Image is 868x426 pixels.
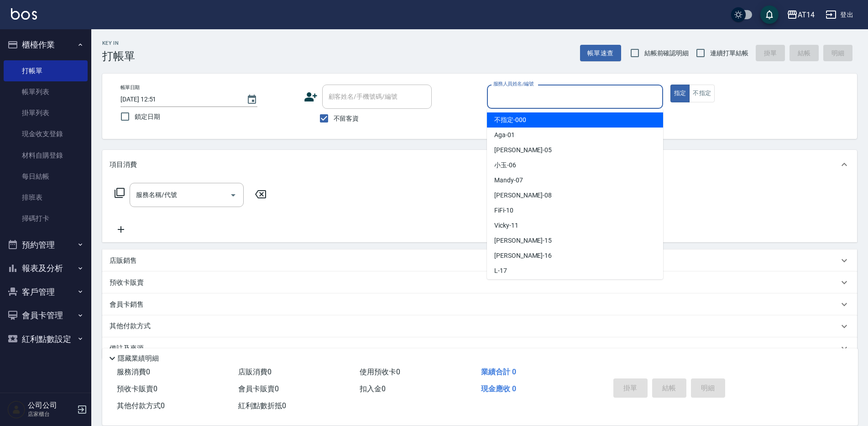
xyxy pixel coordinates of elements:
p: 備註及來源 [110,344,144,353]
button: 紅利點數設定 [4,327,88,351]
span: [PERSON_NAME] -08 [494,191,552,200]
span: 現金應收 0 [481,384,516,393]
a: 打帳單 [4,60,88,81]
p: 其他付款方式 [110,321,155,331]
button: 指定 [670,85,690,102]
button: 預約管理 [4,233,88,257]
span: 鎖定日期 [135,112,160,122]
a: 掃碼打卡 [4,208,88,229]
span: 會員卡販賣 0 [238,384,279,393]
button: Choose date, selected date is 2025-09-05 [241,89,263,111]
button: 櫃檯作業 [4,33,88,57]
div: 會員卡銷售 [102,293,857,315]
button: 會員卡管理 [4,304,88,327]
div: 項目消費 [102,150,857,179]
span: 業績合計 0 [481,367,516,376]
span: 扣入金 0 [360,384,386,393]
span: 不留客資 [334,114,359,123]
span: 結帳前確認明細 [644,48,689,58]
p: 隱藏業績明細 [118,354,159,363]
h2: Key In [102,40,135,46]
span: 服務消費 0 [117,367,150,376]
a: 排班表 [4,187,88,208]
button: 不指定 [689,85,715,102]
p: 店販銷售 [110,256,137,266]
button: 登出 [822,6,857,23]
div: 預收卡販賣 [102,272,857,293]
span: 使用預收卡 0 [360,367,400,376]
span: 連續打單結帳 [710,48,748,58]
p: 店家櫃台 [28,410,74,418]
button: Open [226,188,241,202]
button: 報表及分析 [4,256,88,280]
span: [PERSON_NAME] -16 [494,251,552,261]
button: 帳單速查 [580,45,621,62]
p: 預收卡販賣 [110,278,144,288]
span: Aga -01 [494,130,515,140]
a: 帳單列表 [4,81,88,102]
span: 不指定 -000 [494,115,526,125]
input: YYYY/MM/DD hh:mm [120,92,237,107]
button: 客戶管理 [4,280,88,304]
p: 項目消費 [110,160,137,170]
div: 其他付款方式 [102,315,857,337]
span: 紅利點數折抵 0 [238,401,286,410]
span: Vicky -11 [494,221,518,230]
span: [PERSON_NAME] -15 [494,236,552,245]
div: 店販銷售 [102,250,857,272]
img: Logo [11,8,37,20]
p: 會員卡銷售 [110,300,144,309]
a: 現金收支登錄 [4,123,88,144]
div: 備註及來源 [102,337,857,359]
span: 預收卡販賣 0 [117,384,157,393]
a: 掛單列表 [4,102,88,123]
span: [PERSON_NAME] -05 [494,145,552,155]
span: FiFi -10 [494,206,513,215]
span: 店販消費 0 [238,367,272,376]
label: 服務人員姓名/編號 [493,80,533,87]
button: AT14 [783,5,818,24]
span: 其他付款方式 0 [117,401,165,410]
span: Mandy -07 [494,176,523,185]
a: 每日結帳 [4,166,88,187]
a: 材料自購登錄 [4,145,88,166]
span: 小玉 -06 [494,160,516,170]
button: save [760,5,779,24]
h3: 打帳單 [102,50,135,63]
span: L -17 [494,266,507,276]
label: 帳單日期 [120,84,140,91]
h5: 公司公司 [28,401,74,410]
div: AT14 [798,9,815,21]
img: Person [7,400,26,419]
